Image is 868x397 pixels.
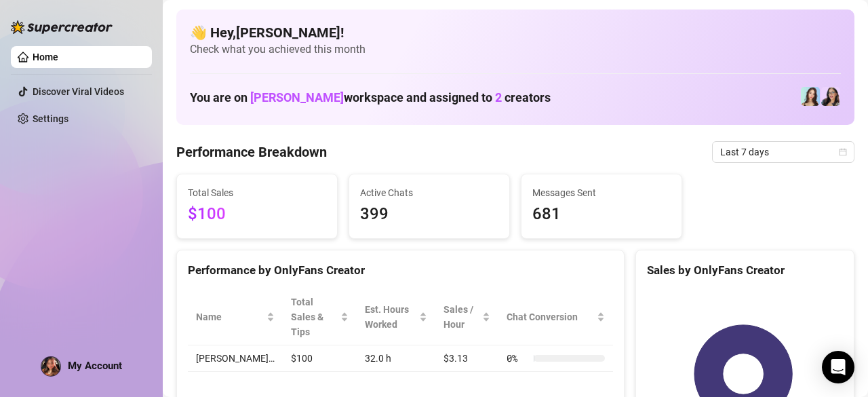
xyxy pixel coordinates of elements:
[41,357,60,376] img: ACg8ocJ3ZRarjj44Ot0XK2UG8Gq_1ao1F1F1EOekQfSp5yC7p99urM8=s96-c
[532,202,671,227] span: 681
[190,23,841,42] h4: 👋 Hey, [PERSON_NAME] !
[801,87,820,106] img: Amelia
[250,90,344,105] span: [PERSON_NAME]
[33,52,58,62] a: Home
[507,351,528,366] span: 0 %
[11,20,113,34] img: logo-BBDzfeDw.svg
[360,185,498,200] span: Active Chats
[188,202,326,227] span: $100
[188,345,283,372] td: [PERSON_NAME]…
[190,42,841,57] span: Check what you achieved this month
[33,113,68,124] a: Settings
[443,302,479,332] span: Sales / Hour
[283,289,357,345] th: Total Sales & Tips
[283,345,357,372] td: $100
[188,185,326,200] span: Total Sales
[188,289,283,345] th: Name
[188,261,613,280] div: Performance by OnlyFans Creator
[196,309,264,324] span: Name
[291,295,338,339] span: Total Sales & Tips
[720,142,846,162] span: Last 7 days
[176,143,327,162] h4: Performance Breakdown
[360,202,498,227] span: 399
[507,309,594,324] span: Chat Conversion
[190,90,551,105] h1: You are on workspace and assigned to creators
[435,345,498,372] td: $3.13
[68,360,122,372] span: My Account
[839,148,847,156] span: calendar
[821,87,840,106] img: Sami
[647,261,843,280] div: Sales by OnlyFans Creator
[435,289,498,345] th: Sales / Hour
[822,351,854,383] div: Open Intercom Messenger
[495,90,502,105] span: 2
[532,185,671,200] span: Messages Sent
[365,302,416,332] div: Est. Hours Worked
[357,345,435,372] td: 32.0 h
[498,289,613,345] th: Chat Conversion
[33,86,124,97] a: Discover Viral Videos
